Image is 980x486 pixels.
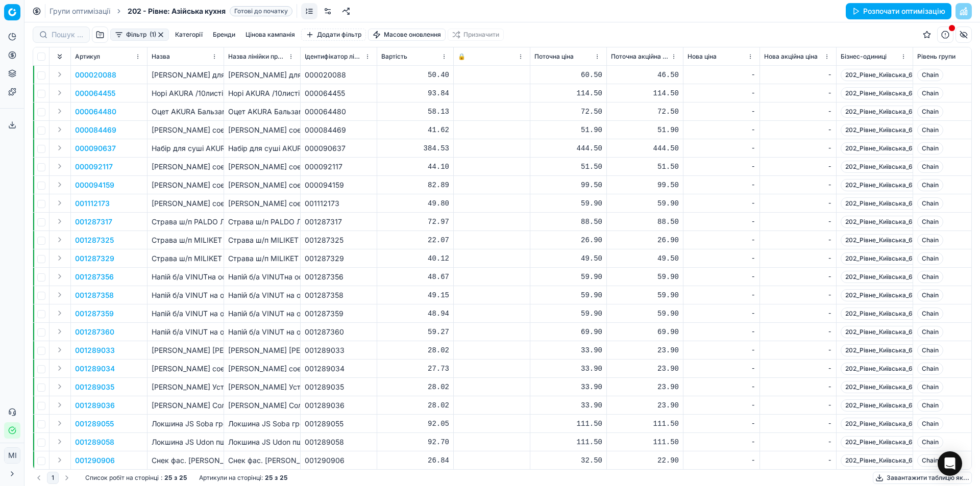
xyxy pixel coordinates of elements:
p: 001289035 [75,382,114,392]
p: 001289034 [75,364,115,374]
font: Вартість [381,53,407,60]
span: 202_Рівне_Київська_67 [841,87,921,99]
span: 202_Рівне_Київська_67 [841,69,921,81]
font: Бізнес-одиниці [841,53,887,60]
div: 50.40 [381,70,449,80]
button: Розгорнути все [54,50,66,63]
p: 000064455 [75,88,115,98]
span: 202_Рівне_Київська_67 [841,252,921,265]
button: Expand [54,160,66,172]
div: 51.90 [534,125,602,135]
p: Напій б/а VINUTна основі соку лічі 35% / 330мл [152,272,219,282]
font: Артикул [75,53,100,60]
span: Chain [917,234,943,246]
div: 384.53 [381,143,449,154]
span: 202_Рівне_Київська_67 [841,124,921,136]
span: Chain [917,216,943,228]
div: 82.89 [381,180,449,190]
div: 23.90 [611,382,679,392]
span: 202_Рівне_Київська_67 [841,381,921,393]
div: [PERSON_NAME] соєвий / 60мл [228,364,296,374]
div: Страва ш/п PALDO Локшина Bibim Men / 130г [228,217,296,227]
div: 88.50 [534,217,602,227]
div: 51.50 [611,162,679,172]
button: 000094159 [75,180,114,190]
font: Рівень групи [917,53,955,60]
div: - [764,382,832,392]
button: Expand [54,380,66,393]
div: 59.90 [534,198,602,209]
span: Chain [917,142,943,155]
button: 001290906 [75,455,115,466]
font: Готові до початку [234,7,288,15]
div: 001287356 [305,272,373,282]
div: 49.15 [381,290,449,300]
button: Expand [54,307,66,319]
div: 60.50 [534,70,602,80]
span: Chain [917,308,943,320]
button: 001287325 [75,235,114,245]
div: 001287359 [305,309,373,319]
p: 000064480 [75,107,116,117]
font: Фільтр [126,31,146,38]
button: Expand [54,270,66,283]
p: 001287329 [75,253,114,264]
div: 99.50 [611,180,679,190]
p: Hopi AKURA /10листів [152,88,219,98]
div: - [688,327,755,337]
span: 202_Рівне_Київська_67 [841,234,921,246]
button: Expand [54,399,66,411]
div: - [688,364,755,374]
div: 000020088 [305,70,373,80]
div: - [688,272,755,282]
button: Expand [54,417,66,429]
div: 59.90 [611,272,679,282]
button: 001287356 [75,272,114,282]
div: - [688,180,755,190]
div: [PERSON_NAME] соєвий для СУШІ 200мл [228,162,296,172]
span: Chain [917,252,943,265]
button: 001289033 [75,345,115,355]
div: 001289034 [305,364,373,374]
div: 72.50 [611,107,679,117]
div: 51.50 [534,162,602,172]
div: - [764,143,832,154]
div: 69.90 [534,327,602,337]
button: 000084469 [75,125,116,135]
div: - [688,290,755,300]
div: 46.50 [611,70,679,80]
button: Expand [54,325,66,338]
div: 33.90 [534,345,602,355]
div: Hopi AKURA /10листів [228,88,296,98]
div: - [688,382,755,392]
p: 001287359 [75,309,114,319]
div: 28.02 [381,345,449,355]
button: Expand [54,178,66,191]
font: Поточна акційна ціна [611,53,675,60]
div: 59.27 [381,327,449,337]
div: 001287358 [305,290,373,300]
span: Chain [917,289,943,301]
p: Напій б/а VINUT на основі соку манго та насінням базиліку / 290мл [152,327,219,337]
font: Додати фільтр [317,31,361,38]
button: Expand [54,215,66,227]
span: Chain [917,179,943,191]
span: 202_Рівне_Київська_67 [841,216,921,228]
button: 000092117 [75,162,113,172]
span: Chain [917,271,943,283]
div: 41.62 [381,125,449,135]
div: 444.50 [611,143,679,154]
span: 202_Рівне_Київська_67 [841,142,921,155]
div: 114.50 [611,88,679,98]
div: - [688,125,755,135]
div: Напій б/а VINUTна основі соку лічі 35% / 330мл [228,272,296,282]
button: Expand [54,344,66,356]
p: [PERSON_NAME] [PERSON_NAME] wok / 60мл [152,345,219,355]
p: Напій б/а VINUT на основі соку гуави 35% / 330мл [152,290,219,300]
button: 001112173 [75,198,110,209]
font: Розпочати оптимізацію [863,7,945,15]
div: 001289033 [305,345,373,355]
div: 33.90 [534,382,602,392]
